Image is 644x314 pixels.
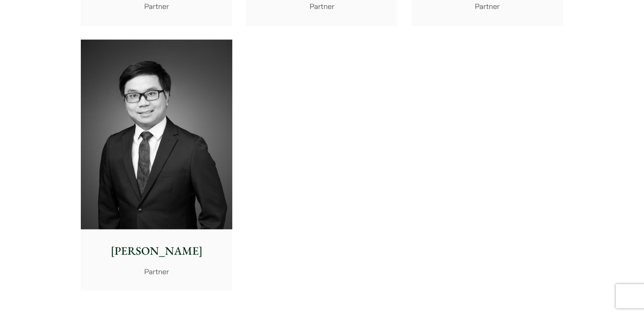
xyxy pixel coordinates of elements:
p: [PERSON_NAME] [87,242,226,259]
p: Partner [418,1,556,12]
p: Partner [87,1,226,12]
a: [PERSON_NAME] Partner [81,39,232,290]
p: Partner [253,1,391,12]
p: Partner [87,266,226,277]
